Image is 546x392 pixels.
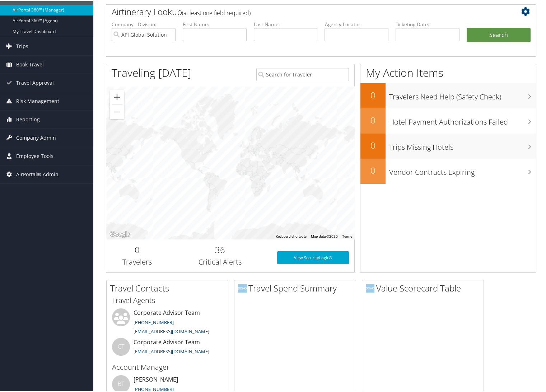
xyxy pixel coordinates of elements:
[389,87,536,101] h3: Travelers Need Help (Safety Check)
[108,229,132,238] a: Open this area in Google Maps (opens a new window)
[360,138,386,150] h2: 0
[174,256,266,266] h3: Critical Alerts
[467,27,531,41] button: Search
[238,283,247,291] img: domo-logo.png
[389,163,536,176] h3: Vendor Contracts Expiring
[256,67,349,80] input: Search for Traveler
[360,64,536,79] h1: My Action Items
[325,20,388,27] label: Agency Locator:
[311,233,338,237] span: Map data ©2025
[112,374,130,392] div: BT
[276,233,307,238] button: Keyboard shortcuts
[16,146,53,164] span: Employee Tools
[360,113,386,125] h2: 0
[110,89,124,103] button: Zoom in
[360,158,536,183] a: 0Vendor Contracts Expiring
[16,164,59,182] span: AirPortal® Admin
[134,318,174,325] a: [PHONE_NUMBER]
[110,281,228,293] h2: Travel Contacts
[112,64,191,79] h1: Traveling [DATE]
[360,163,386,176] h2: 0
[360,132,536,158] a: 0Trips Missing Hotels
[342,233,352,237] a: Terms (opens in new tab)
[134,327,209,333] a: [EMAIL_ADDRESS][DOMAIN_NAME]
[16,36,28,54] span: Trips
[112,256,163,266] h3: Travelers
[112,5,495,17] h2: Airtinerary Lookup
[360,82,536,107] a: 0Travelers Need Help (Safety Check)
[16,128,56,146] span: Company Admin
[110,104,124,118] button: Zoom out
[16,109,40,127] span: Reporting
[112,294,223,304] h3: Travel Agents
[108,229,132,238] img: Google
[174,243,266,255] h2: 36
[112,337,130,355] div: CT
[112,243,163,255] h2: 0
[182,8,251,16] span: (at least one field required)
[254,20,318,27] label: Last Name:
[108,307,226,337] li: Corporate Advisor Team
[396,20,459,27] label: Ticketing Date:
[389,112,536,126] h3: Hotel Payment Authorizations Failed
[238,281,356,293] h2: Travel Spend Summary
[16,55,44,73] span: Book Travel
[389,137,536,151] h3: Trips Missing Hotels
[360,107,536,132] a: 0Hotel Payment Authorizations Failed
[134,385,174,391] a: [PHONE_NUMBER]
[134,347,209,354] a: [EMAIL_ADDRESS][DOMAIN_NAME]
[360,88,386,100] h2: 0
[112,20,176,27] label: Company - Division:
[183,20,247,27] label: First Name:
[16,91,59,109] span: Risk Management
[277,250,349,263] a: View SecurityLogic®
[366,283,374,291] img: domo-logo.png
[16,73,54,91] span: Travel Approval
[108,337,226,360] li: Corporate Advisor Team
[112,361,223,371] h3: Account Manager
[366,281,484,293] h2: Value Scorecard Table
